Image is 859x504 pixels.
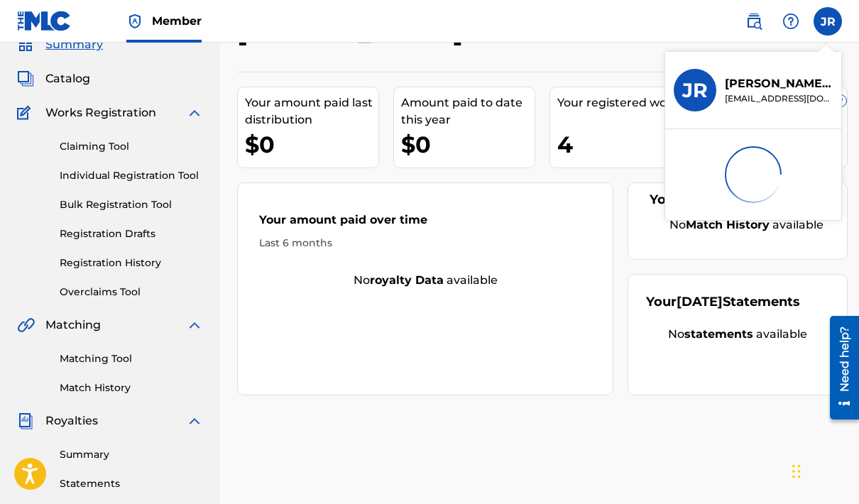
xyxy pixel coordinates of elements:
[126,13,143,30] img: Top Rightsholder
[186,412,203,429] img: expand
[17,11,72,31] img: MLC Logo
[60,226,203,241] a: Registration Drafts
[646,292,800,312] div: Your Statements
[684,327,753,341] strong: statements
[725,75,833,92] p: Josue Roman Figueroa
[245,94,378,128] div: Your amount paid last distribution
[17,317,35,334] img: Matching
[17,412,34,429] img: Royalties
[819,309,859,427] iframe: Resource Center
[60,256,203,270] a: Registration History
[259,212,591,236] div: Your amount paid over time
[45,317,101,334] span: Matching
[401,94,535,128] div: Amount paid to date this year
[713,135,793,214] img: preloader
[777,7,805,35] div: Help
[152,13,202,29] span: Member
[45,36,103,53] span: Summary
[17,36,34,53] img: Summary
[745,13,762,30] img: search
[60,139,203,154] a: Claiming Tool
[788,436,859,504] iframe: Chat Widget
[60,351,203,366] a: Matching Tool
[17,104,35,121] img: Works Registration
[682,78,708,103] h3: JR
[45,104,156,121] span: Works Registration
[45,412,98,429] span: Royalties
[186,104,203,121] img: expand
[60,168,203,183] a: Individual Registration Tool
[60,380,203,395] a: Match History
[17,70,34,87] img: Catalog
[245,128,378,160] div: $0
[60,197,203,212] a: Bulk Registration Tool
[60,476,203,491] a: Statements
[259,236,591,251] div: Last 6 months
[792,450,801,493] div: Drag
[646,190,829,209] div: Your Match History
[17,36,103,53] a: SummarySummary
[60,447,203,462] a: Summary
[725,92,833,105] p: josueromanpr@gmail.com
[45,70,90,87] span: Catalog
[401,128,535,160] div: $0
[782,13,799,30] img: help
[646,326,829,343] div: No available
[186,317,203,334] img: expand
[238,272,613,289] div: No available
[17,70,90,87] a: CatalogCatalog
[557,128,691,160] div: 4
[664,217,829,234] div: No available
[740,7,768,35] a: Public Search
[370,273,444,287] strong: royalty data
[814,7,842,35] div: User Menu
[60,285,203,300] a: Overclaims Tool
[686,218,770,231] strong: Match History
[557,94,691,111] div: Your registered works
[677,294,723,309] span: [DATE]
